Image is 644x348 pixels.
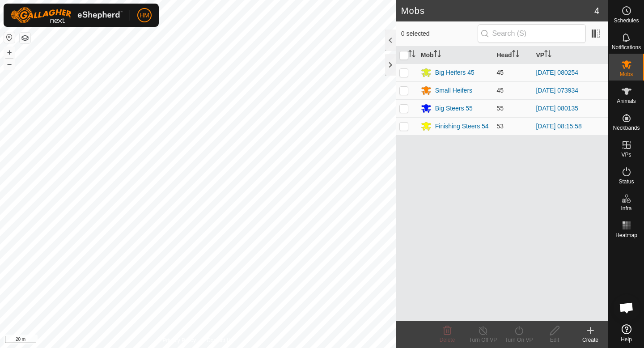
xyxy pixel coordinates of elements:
[572,336,608,344] div: Create
[496,123,504,130] span: 53
[401,29,478,38] span: 0 selected
[207,336,233,344] a: Contact Us
[537,336,572,344] div: Edit
[417,47,493,64] th: Mob
[532,47,608,64] th: VP
[4,47,15,58] button: +
[4,32,15,43] button: Reset Map
[613,294,640,321] div: Open chat
[440,337,455,343] span: Delete
[501,336,537,344] div: Turn On VP
[4,59,15,69] button: –
[435,86,472,95] div: Small Heifers
[496,69,504,76] span: 45
[621,337,632,342] span: Help
[612,45,641,50] span: Notifications
[594,4,599,17] span: 4
[435,104,473,113] div: Big Steers 55
[536,69,578,76] a: [DATE] 080254
[493,47,532,64] th: Head
[613,125,640,131] span: Neckbands
[478,24,586,43] input: Search (S)
[621,152,631,157] span: VPs
[621,206,631,211] span: Infra
[536,105,578,112] a: [DATE] 080135
[536,123,581,130] a: [DATE] 08:15:58
[435,122,489,131] div: Finishing Steers 54
[609,321,644,346] a: Help
[496,87,504,94] span: 45
[435,68,475,77] div: Big Heifers 45
[434,51,441,59] p-sorticon: Activate to sort
[140,11,149,20] span: HM
[20,33,30,43] button: Map Layers
[512,51,519,59] p-sorticon: Activate to sort
[465,336,501,344] div: Turn Off VP
[11,7,123,23] img: Gallagher Logo
[615,233,637,238] span: Heatmap
[544,51,551,59] p-sorticon: Activate to sort
[408,51,415,59] p-sorticon: Activate to sort
[620,72,633,77] span: Mobs
[619,179,634,184] span: Status
[496,105,504,112] span: 55
[162,336,196,344] a: Privacy Policy
[617,98,636,104] span: Animals
[536,87,578,94] a: [DATE] 073934
[614,18,639,23] span: Schedules
[401,5,594,16] h2: Mobs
